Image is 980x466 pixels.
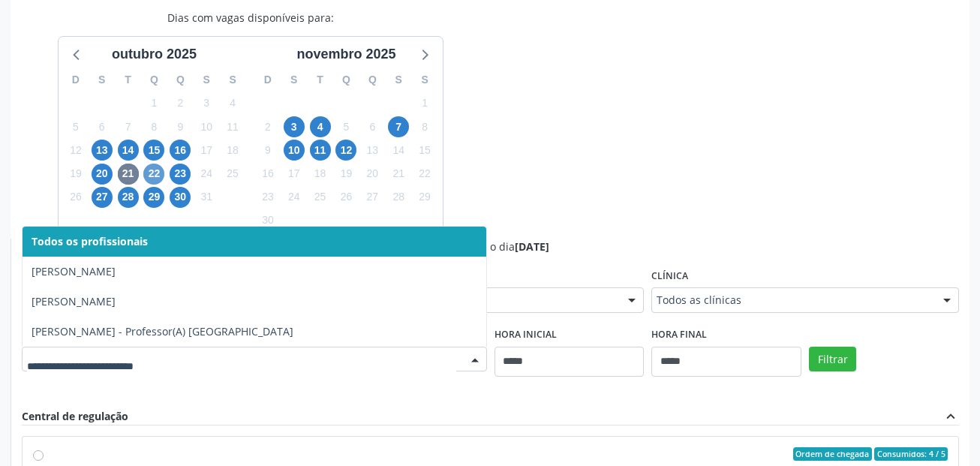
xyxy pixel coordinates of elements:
[196,116,217,137] span: sexta-feira, 10 de outubro de 2025
[414,164,435,185] span: sábado, 22 de novembro de 2025
[222,164,243,185] span: sábado, 25 de outubro de 2025
[222,140,243,161] span: sábado, 18 de outubro de 2025
[255,68,281,92] div: D
[284,140,305,161] span: segunda-feira, 10 de novembro de 2025
[196,187,217,208] span: sexta-feira, 31 de outubro de 2025
[874,447,948,461] span: Consumidos: 4 / 5
[220,68,246,92] div: S
[257,116,278,137] span: domingo, 2 de novembro de 2025
[414,93,435,114] span: sábado, 1 de novembro de 2025
[143,164,164,185] span: quarta-feira, 22 de outubro de 2025
[362,140,383,161] span: quinta-feira, 13 de novembro de 2025
[414,187,435,208] span: sábado, 29 de novembro de 2025
[65,116,86,137] span: domingo, 5 de outubro de 2025
[281,68,307,92] div: S
[92,164,113,185] span: segunda-feira, 20 de outubro de 2025
[284,164,305,185] span: segunda-feira, 17 de novembro de 2025
[515,239,549,254] span: [DATE]
[257,140,278,161] span: domingo, 9 de novembro de 2025
[335,164,356,185] span: quarta-feira, 19 de novembro de 2025
[170,187,191,208] span: quinta-feira, 30 de outubro de 2025
[388,140,409,161] span: sexta-feira, 14 de novembro de 2025
[143,116,164,137] span: quarta-feira, 8 de outubro de 2025
[22,408,128,425] div: Central de regulação
[651,323,707,347] label: Hora final
[414,116,435,137] span: sábado, 8 de novembro de 2025
[362,164,383,185] span: quinta-feira, 20 de novembro de 2025
[118,140,139,161] span: terça-feira, 14 de outubro de 2025
[362,187,383,208] span: quinta-feira, 27 de novembro de 2025
[307,68,333,92] div: T
[92,140,113,161] span: segunda-feira, 13 de outubro de 2025
[63,68,89,92] div: D
[170,116,191,137] span: quinta-feira, 9 de outubro de 2025
[143,93,164,114] span: quarta-feira, 1 de outubro de 2025
[310,187,331,208] span: terça-feira, 25 de novembro de 2025
[290,44,401,65] div: novembro 2025
[65,164,86,185] span: domingo, 19 de outubro de 2025
[310,164,331,185] span: terça-feira, 18 de novembro de 2025
[333,68,359,92] div: Q
[170,140,191,161] span: quinta-feira, 16 de outubro de 2025
[143,140,164,161] span: quarta-feira, 15 de outubro de 2025
[65,187,86,208] span: domingo, 26 de outubro de 2025
[92,116,113,137] span: segunda-feira, 6 de outubro de 2025
[196,164,217,185] span: sexta-feira, 24 de outubro de 2025
[118,116,139,137] span: terça-feira, 7 de outubro de 2025
[388,164,409,185] span: sexta-feira, 21 de novembro de 2025
[257,164,278,185] span: domingo, 16 de novembro de 2025
[657,293,928,308] span: Todos as clínicas
[257,187,278,208] span: domingo, 23 de novembro de 2025
[143,187,164,208] span: quarta-feira, 29 de outubro de 2025
[257,210,278,231] span: domingo, 30 de novembro de 2025
[32,264,116,278] span: [PERSON_NAME]
[167,68,194,92] div: Q
[412,68,438,92] div: S
[335,140,356,161] span: quarta-feira, 12 de novembro de 2025
[284,187,305,208] span: segunda-feira, 24 de novembro de 2025
[115,68,141,92] div: T
[335,116,356,137] span: quarta-feira, 5 de novembro de 2025
[196,93,217,114] span: sexta-feira, 3 de outubro de 2025
[106,44,203,65] div: outubro 2025
[335,187,356,208] span: quarta-feira, 26 de novembro de 2025
[414,140,435,161] span: sábado, 15 de novembro de 2025
[386,68,412,92] div: S
[388,187,409,208] span: sexta-feira, 28 de novembro de 2025
[310,140,331,161] span: terça-feira, 11 de novembro de 2025
[942,408,959,425] i: expand_less
[222,93,243,114] span: sábado, 4 de outubro de 2025
[32,294,116,308] span: [PERSON_NAME]
[118,187,139,208] span: terça-feira, 28 de outubro de 2025
[362,116,383,137] span: quinta-feira, 6 de novembro de 2025
[170,93,191,114] span: quinta-feira, 2 de outubro de 2025
[196,140,217,161] span: sexta-feira, 17 de outubro de 2025
[809,347,856,372] button: Filtrar
[65,140,86,161] span: domingo, 12 de outubro de 2025
[22,239,959,254] div: Vagas para o dia
[167,10,334,26] div: Dias com vagas disponíveis para:
[284,116,305,137] span: segunda-feira, 3 de novembro de 2025
[170,164,191,185] span: quinta-feira, 23 de outubro de 2025
[793,447,872,461] span: Ordem de chegada
[92,187,113,208] span: segunda-feira, 27 de outubro de 2025
[495,323,557,347] label: Hora inicial
[194,68,220,92] div: S
[118,164,139,185] span: terça-feira, 21 de outubro de 2025
[388,116,409,137] span: sexta-feira, 7 de novembro de 2025
[32,234,148,248] span: Todos os profissionais
[222,116,243,137] span: sábado, 11 de outubro de 2025
[651,265,688,288] label: Clínica
[359,68,386,92] div: Q
[89,68,115,92] div: S
[310,116,331,137] span: terça-feira, 4 de novembro de 2025
[32,324,293,338] span: [PERSON_NAME] - Professor(A) [GEOGRAPHIC_DATA]
[141,68,167,92] div: Q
